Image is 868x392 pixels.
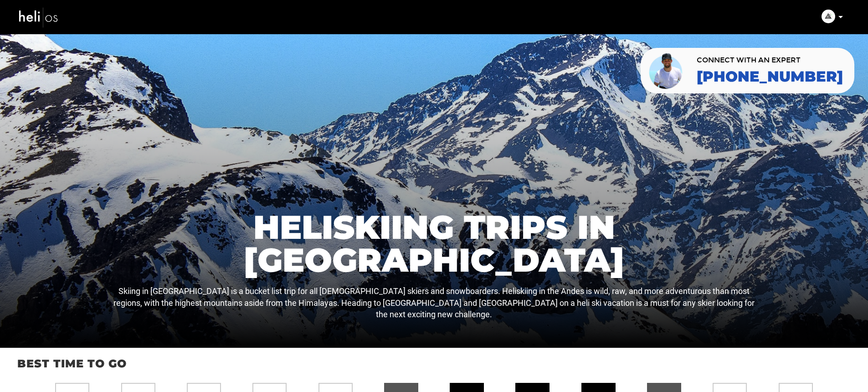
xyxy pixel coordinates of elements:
[647,52,685,90] img: contact our team
[17,356,851,371] p: Best time to go
[697,68,843,85] a: [PHONE_NUMBER]
[697,57,843,64] span: CONNECT WITH AN EXPERT
[109,211,760,276] h1: Heliskiing Trips in [GEOGRAPHIC_DATA]
[822,10,835,23] img: img_c431877edc821bcc903041a4fc284794.png
[18,5,59,29] img: heli-logo
[109,285,760,320] p: Skiing in [GEOGRAPHIC_DATA] is a bucket list trip for all [DEMOGRAPHIC_DATA] skiers and snowboard...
